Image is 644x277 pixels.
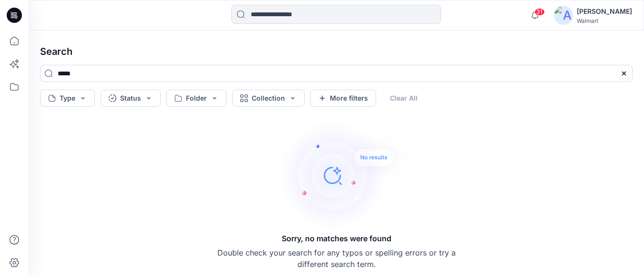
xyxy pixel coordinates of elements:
[282,233,391,244] h5: Sorry, no matches were found
[534,8,545,16] span: 31
[554,6,573,25] img: avatar
[40,90,95,107] button: Type
[101,90,161,107] button: Status
[577,6,632,17] div: [PERSON_NAME]
[232,90,305,107] button: Collection
[577,17,632,24] div: Walmart
[217,247,456,270] p: Double check your search for any typos or spelling errors or try a different search term.
[32,38,640,65] h4: Search
[310,90,376,107] button: More filters
[166,90,226,107] button: Folder
[277,118,411,233] img: Sorry, no matches were found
